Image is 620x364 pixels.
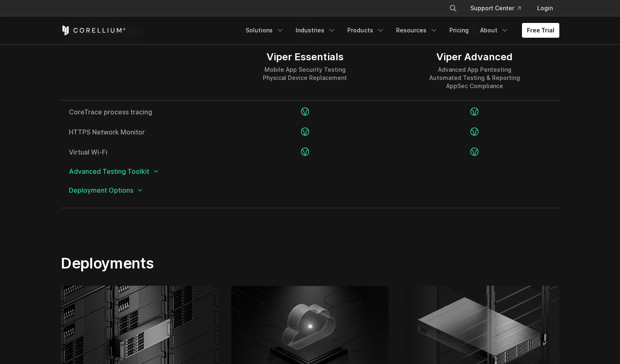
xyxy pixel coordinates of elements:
[69,187,551,193] span: Deployment Options
[241,23,559,38] div: Navigation Menu
[69,168,551,175] span: Advanced Testing Toolkit
[439,1,559,16] div: Navigation Menu
[446,1,460,16] button: Search
[241,23,289,38] a: Solutions
[522,23,559,38] a: Free Trial
[69,129,212,135] a: HTTPS Network Monitor
[61,25,126,35] a: Corellium Home
[429,51,520,63] div: Viper Advanced
[444,23,474,38] a: Pricing
[61,254,387,272] h2: Deployments
[531,1,559,16] a: Login
[464,1,527,16] a: Support Center
[429,66,520,90] div: Advanced App Pentesting Automated Testing & Reporting AppSec Compliance
[69,149,212,155] a: Virtual Wi-Fi
[263,66,347,82] div: Mobile App Security Testing Physical Device Replacement
[263,51,347,63] div: Viper Essentials
[69,109,212,115] a: CoreTrace process tracing
[291,23,341,38] a: Industries
[475,23,514,38] a: About
[342,23,390,38] a: Products
[391,23,443,38] a: Resources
